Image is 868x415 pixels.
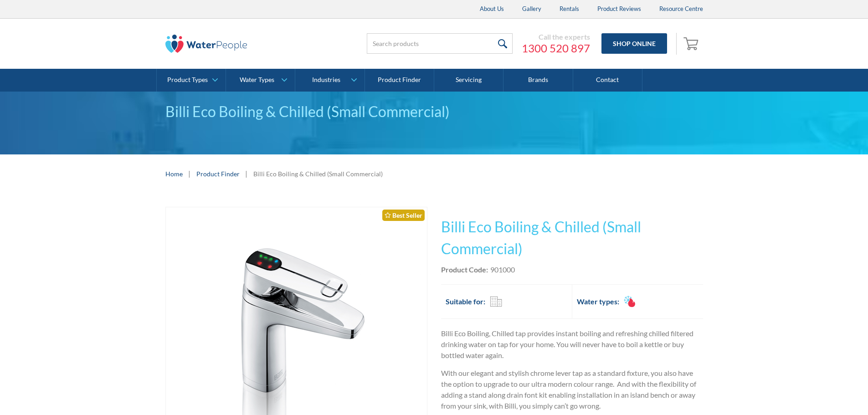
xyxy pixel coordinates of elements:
a: Product Types [157,69,226,92]
div: Product Types [167,76,208,84]
a: Open cart [681,33,703,55]
p: Billi Eco Boiling, Chilled tap provides instant boiling and refreshing chilled filtered drinking ... [441,328,703,361]
a: Product Finder [365,69,434,92]
div: Industries [312,76,340,84]
div: Water Types [240,76,274,84]
a: Contact [573,69,642,92]
div: | [187,168,192,179]
input: Search products [367,33,513,54]
a: Industries [295,69,364,92]
div: Billi Eco Boiling & Chilled (Small Commercial) [253,169,383,179]
div: | [244,168,249,179]
a: 1300 520 897 [522,41,590,55]
div: 901000 [490,264,515,275]
div: Call the experts [522,32,590,41]
strong: Product Code: [441,265,488,274]
img: The Water People [165,35,247,53]
h2: Water types: [577,296,619,307]
p: With our elegant and stylish chrome lever tap as a standard fixture, you also have the option to ... [441,368,703,411]
h2: Suitable for: [446,296,485,307]
a: Product Finder [196,169,240,179]
a: Home [165,169,183,179]
div: Best Seller [382,210,425,221]
a: Shop Online [601,33,667,54]
div: Billi Eco Boiling & Chilled (Small Commercial) [165,101,703,123]
a: Water Types [226,69,295,92]
a: Brands [503,69,573,92]
h1: Billi Eco Boiling & Chilled (Small Commercial) [441,216,703,260]
a: Servicing [434,69,503,92]
img: shopping cart [683,36,701,51]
